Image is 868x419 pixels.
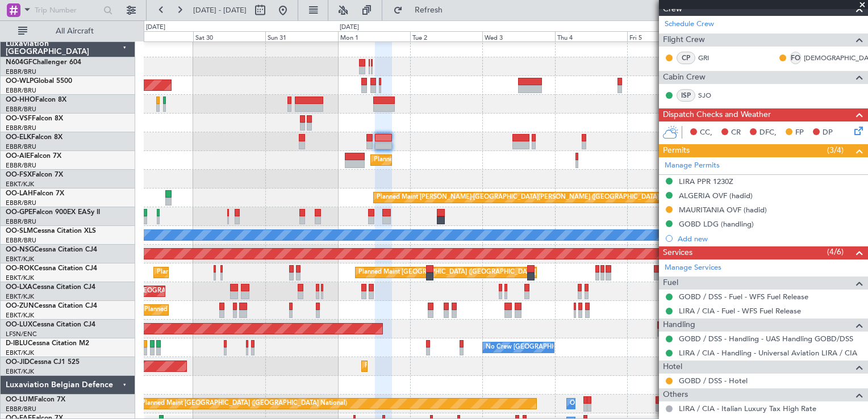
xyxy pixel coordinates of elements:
[6,321,95,328] a: OO-LUXCessna Citation CJ4
[679,292,808,301] a: GOBD / DSS - Fuel - WFS Fuel Release
[677,89,695,102] div: ISP
[6,396,34,403] span: OO-LUM
[6,255,34,263] a: EBKT/KJK
[6,236,36,245] a: EBBR/BRU
[6,405,36,413] a: EBBR/BRU
[663,108,771,121] span: Dispatch Checks and Weather
[193,31,265,41] div: Sat 30
[678,234,862,244] div: Add new
[679,191,753,200] div: ALGERIA OVF (hadid)
[6,292,34,301] a: EBKT/KJK
[790,52,801,64] div: FO
[6,190,64,197] a: OO-LAHFalcon 7X
[759,127,777,139] span: DFC,
[677,52,695,64] div: CP
[6,124,36,132] a: EBBR/BRU
[663,3,682,16] span: Crew
[6,265,34,272] span: OO-ROK
[6,115,63,122] a: OO-VSFFalcon 8X
[698,90,724,100] a: SJO
[731,127,741,139] span: CR
[377,189,712,206] div: Planned Maint [PERSON_NAME]-[GEOGRAPHIC_DATA][PERSON_NAME] ([GEOGRAPHIC_DATA][PERSON_NAME])
[6,97,66,103] a: OO-HHOFalcon 8X
[6,115,32,122] span: OO-VSF
[141,395,347,412] div: Planned Maint [GEOGRAPHIC_DATA] ([GEOGRAPHIC_DATA] National)
[374,152,553,169] div: Planned Maint [GEOGRAPHIC_DATA] ([GEOGRAPHIC_DATA])
[827,144,844,156] span: (3/4)
[6,228,96,234] a: OO-SLMCessna Citation XLS
[6,134,62,141] a: OO-ELKFalcon 8X
[6,143,36,151] a: EBBR/BRU
[679,376,748,386] a: GOBD / DSS - Hotel
[663,71,706,84] span: Cabin Crew
[6,105,36,114] a: EBBR/BRU
[6,340,89,347] a: D-IBLUCessna Citation M2
[6,68,36,76] a: EBBR/BRU
[6,303,34,309] span: OO-ZUN
[679,348,857,358] a: LIRA / CIA - Handling - Universal Aviation LIRA / CIA
[679,219,754,229] div: GOBD LDG (handling)
[679,205,767,215] div: MAURITANIA OVF (hadid)
[6,228,33,234] span: OO-SLM
[6,161,36,170] a: EBBR/BRU
[698,53,724,63] a: GRI
[265,31,337,41] div: Sun 31
[6,78,72,85] a: OO-WLPGlobal 5500
[663,33,705,47] span: Flight Crew
[365,358,497,375] div: Planned Maint Kortrijk-[GEOGRAPHIC_DATA]
[6,274,34,282] a: EBKT/KJK
[700,127,712,139] span: CC,
[358,264,537,281] div: Planned Maint [GEOGRAPHIC_DATA] ([GEOGRAPHIC_DATA])
[6,209,32,216] span: OO-GPE
[157,264,289,281] div: Planned Maint Kortrijk-[GEOGRAPHIC_DATA]
[6,190,33,197] span: OO-LAH
[6,330,37,338] a: LFSN/ENC
[679,404,816,413] a: LIRA / CIA - Italian Luxury Tax High Rate
[6,311,34,320] a: EBKT/KJK
[6,86,36,95] a: EBBR/BRU
[663,276,678,290] span: Fuel
[665,262,721,274] a: Manage Services
[6,97,35,103] span: OO-HHO
[827,246,844,258] span: (4/6)
[6,265,97,272] a: OO-ROKCessna Citation CJ4
[6,284,95,291] a: OO-LXACessna Citation CJ4
[6,246,34,253] span: OO-NSG
[6,180,34,188] a: EBKT/KJK
[6,367,34,376] a: EBKT/KJK
[120,31,193,41] div: Fri 29
[6,153,61,160] a: OO-AIEFalcon 7X
[6,340,28,347] span: D-IBLU
[663,246,692,259] span: Services
[663,144,690,157] span: Permits
[6,153,30,160] span: OO-AIE
[6,171,32,178] span: OO-FSX
[146,23,165,32] div: [DATE]
[6,59,81,66] a: N604GFChallenger 604
[35,2,100,19] input: Trip Number
[665,19,714,30] a: Schedule Crew
[405,6,453,14] span: Refresh
[6,78,34,85] span: OO-WLP
[6,359,30,366] span: OO-JID
[340,23,359,32] div: [DATE]
[482,31,554,41] div: Wed 3
[6,217,36,226] a: EBBR/BRU
[410,31,482,41] div: Tue 2
[6,284,32,291] span: OO-LXA
[6,359,80,366] a: OO-JIDCessna CJ1 525
[144,301,277,319] div: Planned Maint Kortrijk-[GEOGRAPHIC_DATA]
[679,334,853,343] a: GOBD / DSS - Handling - UAS Handling GOBD/DSS
[665,160,720,171] a: Manage Permits
[823,127,833,139] span: DP
[6,396,65,403] a: OO-LUMFalcon 7X
[570,395,647,412] div: Owner Melsbroek Air Base
[627,31,699,41] div: Fri 5
[486,339,676,356] div: No Crew [GEOGRAPHIC_DATA] ([GEOGRAPHIC_DATA] National)
[30,27,120,35] span: All Aircraft
[12,22,123,40] button: All Aircraft
[6,134,31,141] span: OO-ELK
[338,31,410,41] div: Mon 1
[6,209,100,216] a: OO-GPEFalcon 900EX EASy II
[6,321,32,328] span: OO-LUX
